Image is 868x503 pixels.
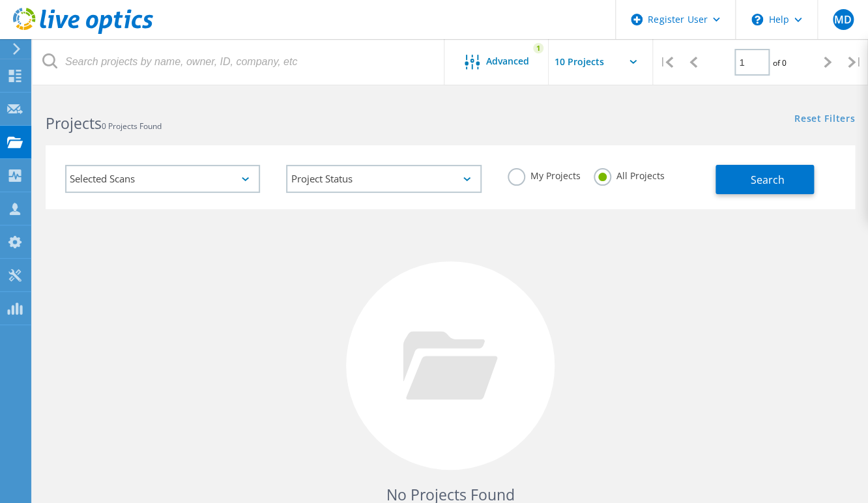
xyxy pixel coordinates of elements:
[751,173,785,187] span: Search
[13,27,153,36] a: Live Optics Dashboard
[841,39,868,85] div: |
[65,165,260,193] div: Selected Scans
[794,114,855,125] a: Reset Filters
[286,165,481,193] div: Project Status
[834,14,852,25] span: MD
[773,57,787,68] span: of 0
[486,57,529,66] span: Advanced
[653,39,680,85] div: |
[33,39,445,85] input: Search projects by name, owner, ID, company, etc
[594,168,665,180] label: All Projects
[46,113,102,134] b: Projects
[508,168,581,180] label: My Projects
[716,165,814,194] button: Search
[751,14,763,25] svg: \n
[102,121,162,132] span: 0 Projects Found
